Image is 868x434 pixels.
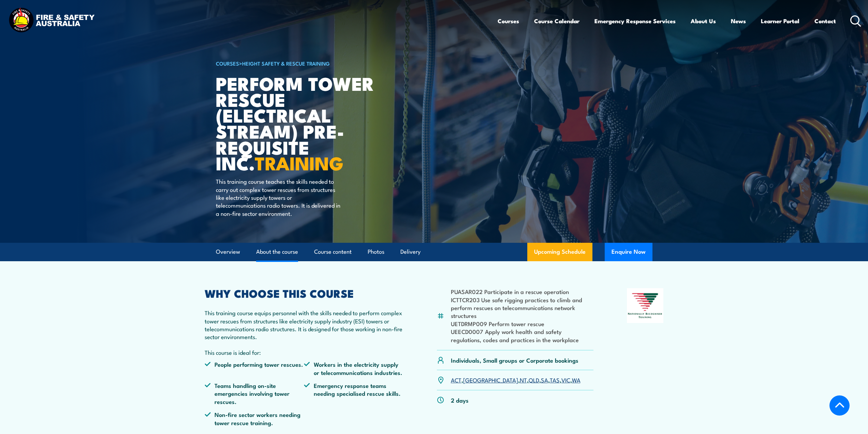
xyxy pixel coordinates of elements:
[691,12,716,30] a: About Us
[541,376,548,384] a: SA
[594,12,676,30] a: Emergency Response Services
[561,376,570,384] a: VIC
[550,376,560,384] a: TAS
[451,376,461,384] a: ACT
[304,360,403,376] li: Workers in the electricity supply or telecommunications industries.
[242,59,330,67] a: Height Safety & Rescue Training
[256,243,298,261] a: About the course
[572,376,580,384] a: WA
[451,288,594,295] li: PUASAR022 Participate in a rescue operation
[205,309,404,341] p: This training course equips personnel with the skills needed to perform complex tower rescues fro...
[255,148,343,177] strong: TRAINING
[216,177,340,217] p: This training course teaches the skills needed to carry out complex tower rescues from structures...
[731,12,746,30] a: News
[529,376,539,384] a: QLD
[451,327,594,344] li: UEECD0007 Apply work health and safety regulations, codes and practices in the workplace
[216,59,384,67] h6: >
[534,12,579,30] a: Course Calendar
[314,243,352,261] a: Course content
[400,243,421,261] a: Delivery
[205,360,304,376] li: People performing tower rescues.
[605,243,652,261] button: Enquire Now
[205,288,404,298] h2: WHY CHOOSE THIS COURSE
[304,381,403,405] li: Emergency response teams needing specialised rescue skills.
[520,376,527,384] a: NT
[527,243,592,261] a: Upcoming Schedule
[216,75,384,171] h1: Perform tower rescue (Electrical Stream) Pre-requisite inc.
[205,348,404,356] p: This course is ideal for:
[216,243,240,261] a: Overview
[216,59,239,67] a: COURSES
[451,376,580,384] p: , , , , , , ,
[451,356,578,364] p: Individuals, Small groups or Corporate bookings
[451,320,594,327] li: UETDRMP009 Perform tower rescue
[814,12,836,30] a: Contact
[451,396,469,404] p: 2 days
[368,243,384,261] a: Photos
[463,376,518,384] a: [GEOGRAPHIC_DATA]
[205,381,304,405] li: Teams handling on-site emergencies involving tower rescues.
[498,12,519,30] a: Courses
[205,410,304,426] li: Non-fire sector workers needing tower rescue training.
[627,288,664,323] img: Nationally Recognised Training logo.
[761,12,799,30] a: Learner Portal
[451,296,594,320] li: ICTTCR203 Use safe rigging practices to climb and perform rescues on telecommunications network s...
